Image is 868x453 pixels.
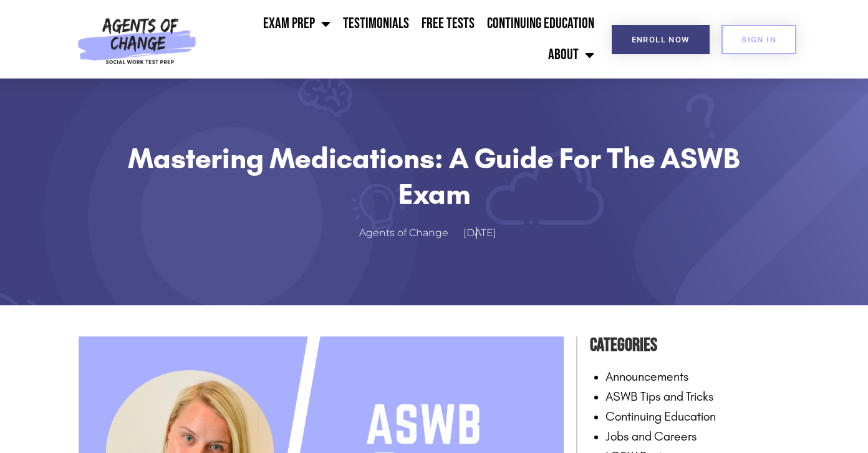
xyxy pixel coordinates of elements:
time: [DATE] [463,227,496,239]
a: Enroll Now [612,25,710,54]
a: Free Tests [415,8,481,39]
a: Continuing Education [605,409,716,424]
h1: Mastering Medications: A Guide for the ASWB Exam [110,141,758,211]
a: SIGN IN [721,25,796,54]
a: Testimonials [337,8,415,39]
span: SIGN IN [741,36,776,44]
a: Announcements [605,369,689,384]
a: Continuing Education [481,8,600,39]
h4: Categories [590,330,789,360]
a: Exam Prep [257,8,337,39]
a: [DATE] [463,224,509,242]
a: About [542,39,600,70]
span: Agents of Change [359,224,448,242]
a: ASWB Tips and Tricks [605,389,714,404]
a: Agents of Change [359,224,461,242]
nav: Menu [202,8,600,70]
a: Jobs and Careers [605,429,697,444]
span: Enroll Now [632,36,690,44]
